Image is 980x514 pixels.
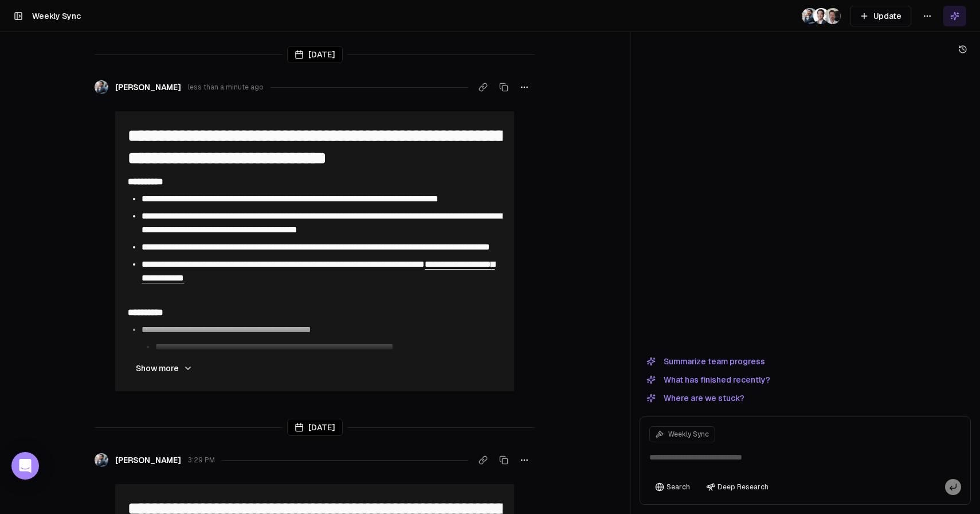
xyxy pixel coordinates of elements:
[115,81,181,93] span: [PERSON_NAME]
[802,8,818,24] img: 1695405595226.jpeg
[649,479,696,495] button: Search
[32,11,81,21] span: Weekly Sync
[700,479,774,495] button: Deep Research
[11,452,39,480] div: Open Intercom Messenger
[668,430,709,439] span: Weekly Sync
[825,8,841,24] img: _image
[95,453,108,467] img: 1695405595226.jpeg
[640,373,777,387] button: What has finished recently?
[115,454,181,466] span: [PERSON_NAME]
[640,355,772,368] button: Summarize team progress
[287,419,343,436] div: [DATE]
[813,8,829,24] img: _image
[127,357,202,380] button: Show more
[850,6,911,26] button: Update
[640,391,751,405] button: Where are we stuck?
[188,455,215,465] span: 3:29 PM
[188,83,264,92] span: less than a minute ago
[95,80,108,94] img: 1695405595226.jpeg
[287,46,343,63] div: [DATE]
